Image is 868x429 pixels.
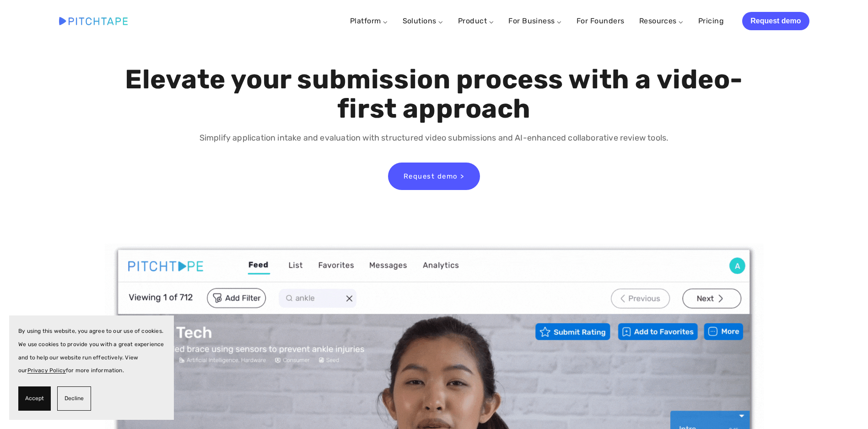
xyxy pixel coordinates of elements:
a: Privacy Policy [27,367,66,374]
img: Pitchtape | Video Submission Management Software [59,17,128,25]
span: Decline [65,392,84,405]
a: For Founders [577,13,625,29]
span: Accept [25,392,44,405]
a: Pricing [698,13,724,29]
h1: Elevate your submission process with a video-first approach [123,65,745,124]
iframe: Chat Widget [822,385,868,429]
a: Platform ⌵ [350,16,388,25]
a: Product ⌵ [458,16,494,25]
a: Request demo [742,12,809,30]
p: By using this website, you agree to our use of cookies. We use cookies to provide you with a grea... [18,325,165,377]
section: Cookie banner [9,315,174,420]
a: Solutions ⌵ [403,16,443,25]
button: Decline [57,386,91,411]
button: Accept [18,386,51,411]
a: Request demo > [388,163,480,190]
p: Simplify application intake and evaluation with structured video submissions and AI-enhanced coll... [123,131,745,145]
a: Resources ⌵ [639,16,684,25]
a: For Business ⌵ [508,16,562,25]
